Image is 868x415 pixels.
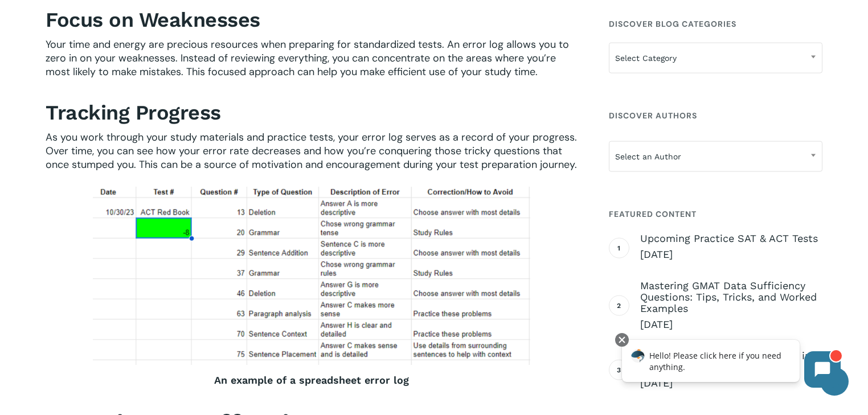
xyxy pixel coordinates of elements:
img: Error Log 1 [93,187,530,365]
a: Mastering GMAT Data Sufficiency Questions: Tips, Tricks, and Worked Examples [DATE] [640,280,822,331]
strong: Focus on Weaknesses [46,8,260,32]
span: Upcoming Practice SAT & ACT Tests [640,233,822,244]
h4: Featured Content [609,204,822,224]
span: Select Category [609,43,822,73]
span: Your time and energy are precious resources when preparing for standardized tests. An error log a... [46,38,569,79]
h4: Discover Authors [609,105,822,126]
strong: Tracking Progress [46,101,221,125]
span: [DATE] [640,318,822,331]
a: Upcoming Practice SAT & ACT Tests [DATE] [640,233,822,261]
span: [DATE] [640,248,822,261]
strong: An example of a spreadsheet error log [214,374,409,386]
span: Select an Author [609,141,822,172]
span: Mastering GMAT Data Sufficiency Questions: Tips, Tricks, and Worked Examples [640,280,822,314]
h4: Discover Blog Categories [609,14,822,34]
iframe: Chatbot [610,331,852,399]
span: Select an Author [609,145,822,169]
span: Select Category [609,46,822,70]
span: As you work through your study materials and practice tests, your error log serves as a record of... [46,130,577,171]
